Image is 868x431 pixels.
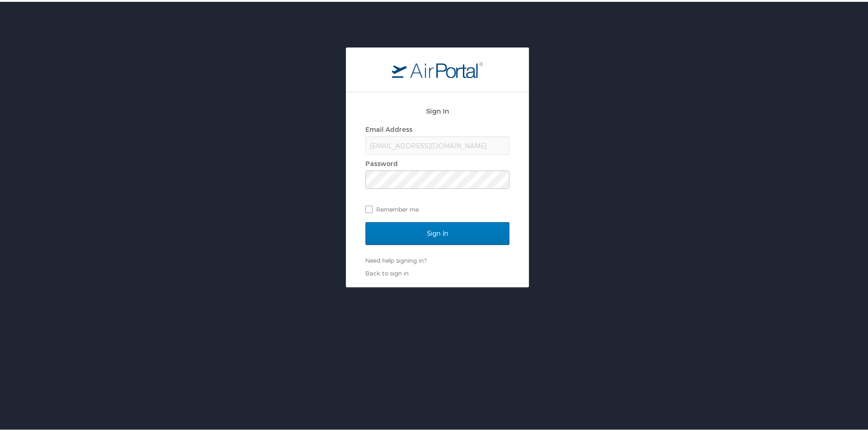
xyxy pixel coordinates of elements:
[365,255,426,262] a: Need help signing in?
[365,268,409,275] a: Back to sign in
[365,220,509,243] input: Sign In
[365,201,509,214] label: Remember me
[365,104,509,114] h2: Sign In
[365,124,412,131] label: Email Address
[365,158,398,166] label: Password
[392,60,483,76] img: logo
